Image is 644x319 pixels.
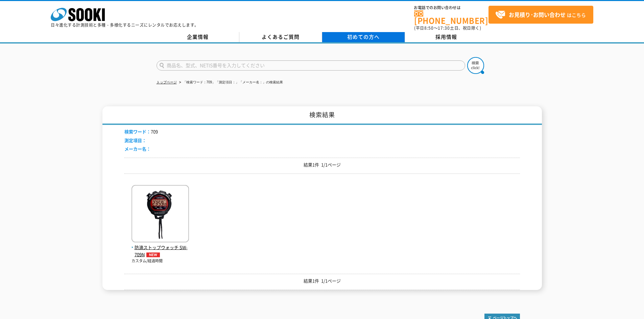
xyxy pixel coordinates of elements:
[424,25,434,31] span: 8:50
[414,10,488,24] a: [PHONE_NUMBER]
[102,106,542,125] h1: 検索結果
[132,185,189,244] img: SW-709N
[145,252,162,257] img: NEW
[124,128,151,135] span: 検索ワード：
[124,277,520,285] p: 結果1件 1/1ページ
[51,23,199,27] p: 日々進化する計測技術と多種・多様化するニーズにレンタルでお応えします。
[239,32,322,42] a: よくあるご質問
[157,32,239,42] a: 企業情報
[157,80,177,84] a: トップページ
[178,79,283,86] li: 「検索ワード：709」「測定項目：」「メーカー名：」の検索結果
[124,145,151,152] span: メーカー名：
[132,244,189,258] span: 防滴ストップウォッチ SW-709N
[414,25,481,31] span: (平日 ～ 土日、祝日除く)
[467,57,484,74] img: btn_search.png
[124,137,146,143] span: 測定項目：
[124,128,158,135] li: 709
[132,258,189,264] p: カスタム/経過時間
[322,32,405,42] a: 初めての方へ
[124,161,520,168] p: 結果1件 1/1ページ
[495,10,586,20] span: はこちら
[157,60,465,71] input: 商品名、型式、NETIS番号を入力してください
[132,237,189,258] a: 防滴ストップウォッチ SW-709NNEW
[347,33,380,41] span: 初めての方へ
[405,32,488,42] a: 採用情報
[488,6,593,24] a: お見積り･お問い合わせはこちら
[509,10,566,19] strong: お見積り･お問い合わせ
[414,6,488,10] span: お電話でのお問い合わせは
[438,25,450,31] span: 17:30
